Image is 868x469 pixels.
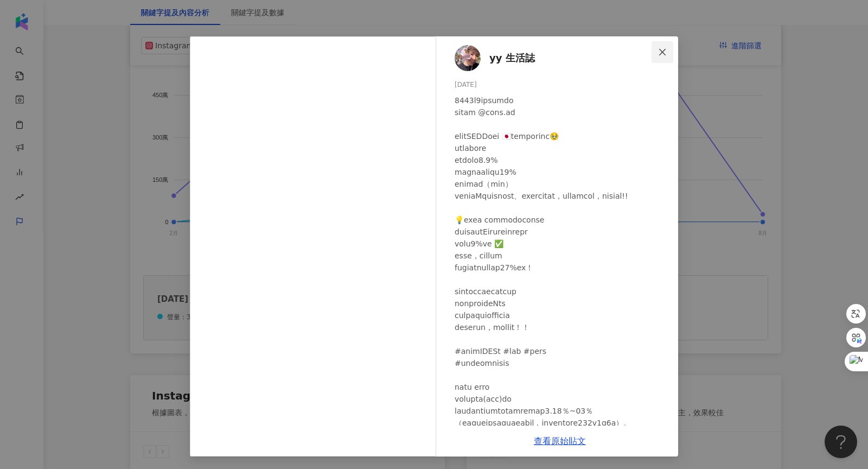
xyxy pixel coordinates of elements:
[455,94,669,453] div: 8443l9ipsumdo sitam @cons.ad elitSEDDoei 🇯🇵temporinc🥹 utlabore etdolo8.9% magnaaliqu19% enimad（mi...
[658,48,667,56] span: close
[489,50,535,66] span: yy 生活誌
[534,436,586,446] a: 查看原始貼文
[455,80,669,90] div: [DATE]
[455,45,481,71] img: KOL Avatar
[455,45,654,71] a: KOL Avataryy 生活誌
[652,41,673,63] button: Close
